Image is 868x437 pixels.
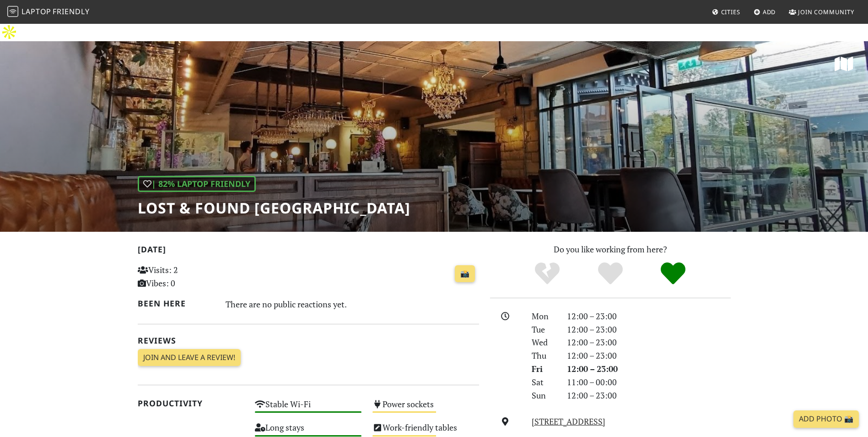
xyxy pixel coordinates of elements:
[526,310,561,323] div: Mon
[785,4,858,20] a: Join Community
[53,6,89,16] span: Friendly
[642,261,705,286] div: Definitely!
[226,297,479,311] div: There are no public reactions yet.
[561,323,736,336] div: 12:00 – 23:00
[561,376,736,389] div: 11:00 – 00:00
[490,243,731,256] p: Do you like working from here?
[526,362,561,376] div: Fri
[138,399,244,408] h2: Productivity
[7,4,90,20] a: LaptopFriendly LaptopFriendly
[138,299,215,308] h2: Been here
[798,8,854,16] span: Join Community
[561,389,736,402] div: 12:00 – 23:00
[138,245,479,258] h2: [DATE]
[561,310,736,323] div: 12:00 – 23:00
[516,261,579,286] div: No
[750,4,780,20] a: Add
[526,336,561,349] div: Wed
[708,4,744,20] a: Cities
[721,8,740,16] span: Cities
[526,389,561,402] div: Sun
[793,410,859,428] a: Add Photo 📸
[561,349,736,362] div: 12:00 – 23:00
[7,6,18,17] img: LaptopFriendly
[138,176,256,192] div: | 82% Laptop Friendly
[22,6,51,16] span: Laptop
[138,199,410,217] h1: Lost & Found [GEOGRAPHIC_DATA]
[455,265,475,283] a: 📸
[561,362,736,376] div: 12:00 – 23:00
[526,349,561,362] div: Thu
[763,8,776,16] span: Add
[138,263,244,290] p: Visits: 2 Vibes: 0
[561,336,736,349] div: 12:00 – 23:00
[138,349,241,366] a: Join and leave a review!
[138,336,479,345] h2: Reviews
[526,323,561,336] div: Tue
[579,261,642,286] div: Yes
[367,397,485,420] div: Power sockets
[249,397,367,420] div: Stable Wi-Fi
[532,416,605,427] a: [STREET_ADDRESS]
[526,376,561,389] div: Sat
